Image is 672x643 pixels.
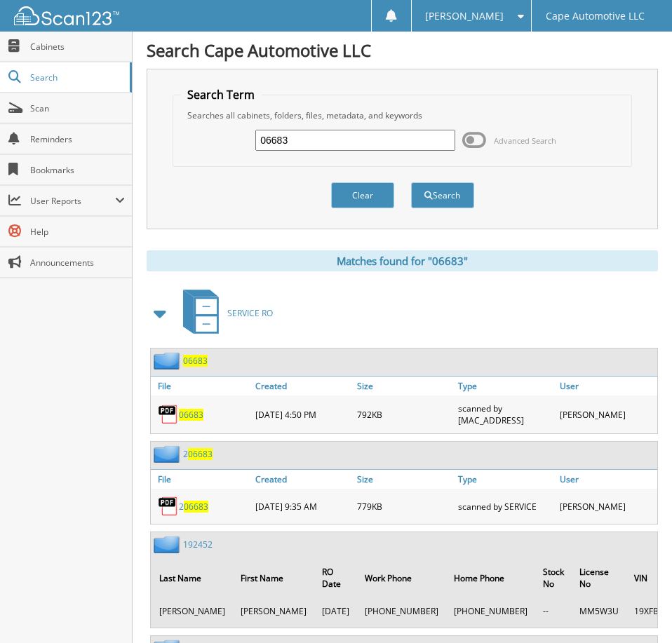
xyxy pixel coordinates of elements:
a: Size [354,470,455,489]
div: [DATE] 4:50 PM [252,399,353,430]
a: 192452 [183,539,213,550]
button: Search [411,182,474,208]
a: File [151,470,252,489]
a: Type [455,470,556,489]
div: Matches found for "06683" [147,250,658,271]
a: 206683 [183,448,213,460]
a: 06683 [183,355,208,367]
td: [PERSON_NAME] [234,600,314,623]
span: 06683 [188,448,213,460]
span: Scan [30,102,125,114]
th: Work Phone [358,557,445,598]
span: 06683 [184,501,208,513]
img: scan123-logo-white.svg [14,6,119,25]
td: -- [536,600,571,623]
img: PDF.png [158,404,179,425]
span: Bookmarks [30,164,125,176]
div: 779KB [354,492,455,520]
a: 06683 [179,409,203,421]
td: [PHONE_NUMBER] [358,600,445,623]
a: File [151,377,252,395]
td: [DATE] [315,600,356,623]
a: User [556,377,657,395]
th: Stock No [536,557,571,598]
span: SERVICE RO [227,307,273,319]
div: Searches all cabinets, folders, files, metadata, and keywords [180,109,624,121]
a: Type [455,377,556,395]
div: 792KB [354,399,455,430]
span: Cabinets [30,41,125,53]
a: SERVICE RO [175,285,273,341]
legend: Search Term [180,87,262,102]
span: User Reports [30,195,115,207]
a: User [556,470,657,489]
div: [PERSON_NAME] [556,399,657,430]
img: folder2.png [154,536,183,553]
a: Created [252,377,353,395]
span: Search [30,72,123,83]
th: First Name [234,557,314,598]
button: Clear [331,182,394,208]
span: [PERSON_NAME] [425,12,504,20]
span: Reminders [30,133,125,145]
div: scanned by [MAC_ADDRESS] [455,399,556,430]
a: 206683 [179,501,208,513]
h1: Search Cape Automotive LLC [147,39,658,62]
img: folder2.png [154,352,183,370]
a: Created [252,470,353,489]
td: [PHONE_NUMBER] [447,600,535,623]
th: Last Name [152,557,232,598]
a: Size [354,377,455,395]
th: RO Date [315,557,356,598]
div: [DATE] 9:35 AM [252,492,353,520]
div: [PERSON_NAME] [556,492,657,520]
img: folder2.png [154,445,183,463]
td: [PERSON_NAME] [152,600,232,623]
span: Announcements [30,257,125,269]
th: License No [572,557,626,598]
span: Cape Automotive LLC [546,12,645,20]
span: Help [30,226,125,238]
span: Advanced Search [494,135,556,146]
td: MM5W3U [572,600,626,623]
iframe: Chat Widget [602,576,672,643]
img: PDF.png [158,496,179,517]
th: Home Phone [447,557,535,598]
div: scanned by SERVICE [455,492,556,520]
